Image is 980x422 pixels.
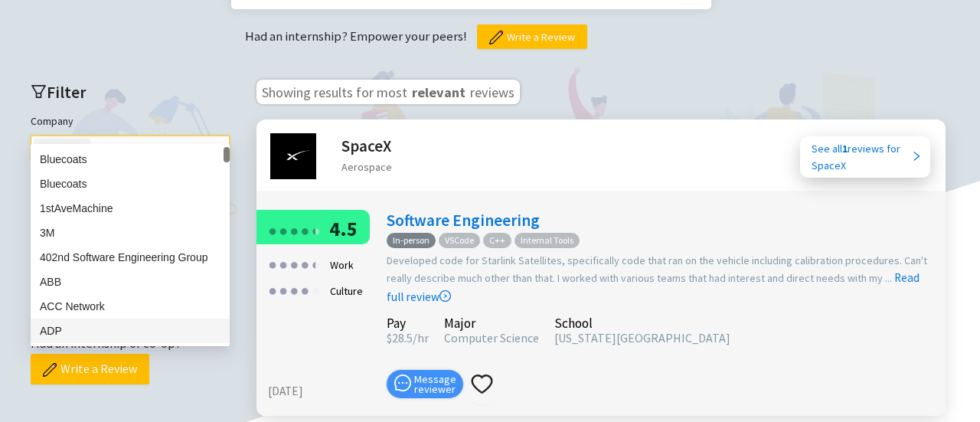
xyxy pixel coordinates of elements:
[341,133,392,159] h2: SpaceX
[387,210,540,231] a: Software Engineering
[471,373,493,395] span: heart
[31,354,149,384] button: Write a Review
[387,252,938,306] div: Developed code for Starlink Satellites, specifically code that ran on the vehicle including calib...
[268,252,277,276] div: ●
[31,270,230,294] div: ABB
[300,218,309,242] div: ●
[40,200,220,217] div: 1stAveMachine
[31,319,230,343] div: ADP
[40,175,220,192] div: Bluecoats
[812,140,911,174] div: See all reviews for SpaceX
[311,252,315,276] div: ●
[489,31,503,44] img: pencil.png
[256,80,520,104] h3: Showing results for most reviews
[413,330,429,345] span: /hr
[31,172,230,196] div: Bluecoats
[41,139,76,156] span: SpaceX
[268,278,277,302] div: ●
[40,298,220,315] div: ACC Network
[245,28,469,44] span: Had an internship? Empower your peers!
[329,216,358,241] span: 4.5
[444,318,539,329] div: Major
[387,330,392,345] span: $
[40,224,220,241] div: 3M
[93,139,96,157] input: Company
[387,318,429,329] div: Pay
[31,221,230,245] div: 3M
[289,252,299,276] div: ●
[554,330,730,345] span: [US_STATE][GEOGRAPHIC_DATA]
[268,382,379,401] div: [DATE]
[31,196,230,221] div: 1stAveMachine
[31,294,230,319] div: ACC Network
[31,80,230,105] h2: Filter
[43,363,57,377] img: pencil.png
[311,218,320,242] div: ●
[394,375,411,391] span: message
[40,249,220,266] div: 402nd Software Engineering Group
[483,233,511,249] span: C++
[279,218,288,242] div: ●
[444,330,539,345] span: Computer Science
[311,252,320,276] div: ●
[300,278,309,302] div: ●
[31,113,73,129] label: Company
[911,151,922,162] span: right
[800,136,930,178] a: See all1reviews forSpaceX
[341,159,392,175] div: Aerospace
[289,218,299,242] div: ●
[311,278,320,302] div: ●
[387,330,413,345] span: 28.5
[387,194,920,303] a: Read full review
[554,318,730,329] div: School
[279,252,288,276] div: ●
[270,133,316,179] img: SpaceX
[60,359,137,378] span: Write a Review
[414,375,456,394] span: Message reviewer
[40,273,220,290] div: ABB
[842,142,848,155] b: 1
[507,28,575,45] span: Write a Review
[477,25,587,49] button: Write a Review
[31,147,230,172] div: Bluecoats
[268,218,277,242] div: ●
[300,252,309,276] div: ●
[311,218,315,242] div: ●
[279,278,288,302] div: ●
[40,151,220,168] div: Bluecoats
[439,290,451,302] span: right-circle
[40,322,220,339] div: ADP
[289,278,299,302] div: ●
[325,278,367,304] div: Culture
[325,252,358,278] div: Work
[439,233,480,249] span: VSCode
[31,245,230,270] div: 402nd Software Engineering Group
[31,83,47,100] span: filter
[514,233,580,249] span: Internal Tools
[410,81,467,100] span: relevant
